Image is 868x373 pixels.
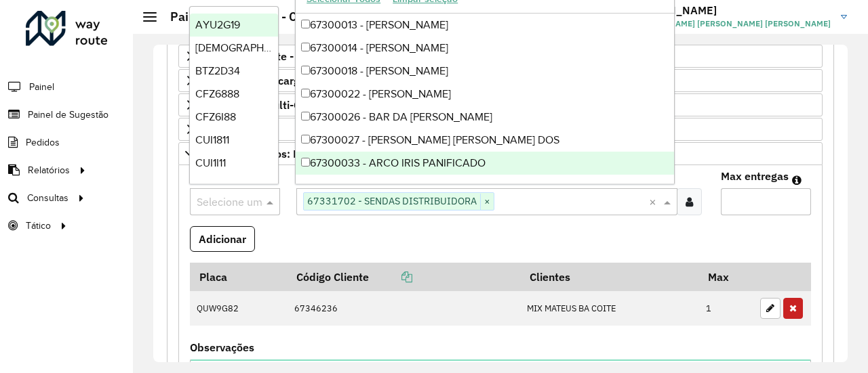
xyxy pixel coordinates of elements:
[296,37,674,60] div: 67300014 - [PERSON_NAME]
[520,291,699,326] td: MIX MATEUS BA COITE
[296,152,674,175] div: 67300033 - ARCO IRIS PANIFICADO
[195,134,229,146] span: CUI1811
[195,88,239,100] span: CFZ6888
[296,129,674,152] div: 67300027 - [PERSON_NAME] [PERSON_NAME] DOS
[178,45,823,68] a: Preservar Cliente - Devem ficar no buffer, não roteirizar
[629,4,831,17] h3: [PERSON_NAME]
[699,291,753,326] td: 1
[296,83,674,106] div: 67300022 - [PERSON_NAME]
[178,93,823,116] a: Cliente para Multi-CDD/Internalização
[195,65,240,76] span: BTZ2D34
[28,108,108,122] span: Painel de Sugestão
[721,168,789,184] label: Max entregas
[296,14,674,37] div: 67300013 - [PERSON_NAME]
[287,263,520,291] th: Código Cliente
[520,263,699,291] th: Clientes
[287,291,520,326] td: 67346236
[296,106,674,129] div: 67300026 - BAR DA [PERSON_NAME]
[189,6,279,184] ng-dropdown-panel: Options list
[792,175,802,185] em: Máximo de clientes que serão colocados na mesma rota com os clientes informados
[178,69,823,92] a: Cliente para Recarga
[190,263,287,291] th: Placa
[296,175,674,198] div: 67300035 - SAIGON RESTAURANTE
[629,18,831,30] span: [PERSON_NAME] [PERSON_NAME] [PERSON_NAME]
[480,194,494,210] span: ×
[195,42,311,53] span: [DEMOGRAPHIC_DATA]
[369,270,412,284] a: Copiar
[649,194,660,210] span: Clear all
[190,291,287,326] td: QUW9G82
[27,191,68,205] span: Consultas
[190,339,254,355] label: Observações
[190,226,255,252] button: Adicionar
[195,157,226,169] span: CUI1I11
[157,9,363,24] h2: Painel de Sugestão - Criar registro
[28,163,70,177] span: Relatórios
[699,263,753,291] th: Max
[178,118,823,141] a: Cliente Retira
[195,19,240,30] span: AYU2G19
[304,193,480,209] span: 67331702 - SENDAS DISTRIBUIDORA
[29,80,54,94] span: Painel
[296,60,674,83] div: 67300018 - [PERSON_NAME]
[26,135,60,150] span: Pedidos
[195,111,236,123] span: CFZ6I88
[201,148,360,159] span: Mapas Sugeridos: Placa-Cliente
[26,219,51,233] span: Tático
[178,142,823,165] a: Mapas Sugeridos: Placa-Cliente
